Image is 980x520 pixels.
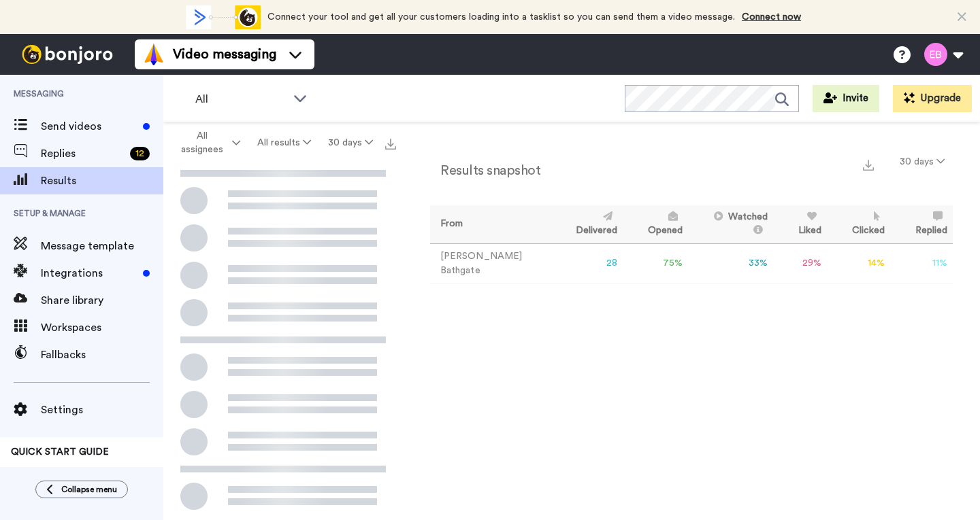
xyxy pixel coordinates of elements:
[688,205,773,243] th: Watched
[41,118,137,135] span: Send videos
[173,45,276,64] span: Video messaging
[773,243,827,283] td: 29 %
[319,131,381,155] button: 30 days
[551,205,623,243] th: Delivered
[11,464,29,475] span: 40%
[742,12,801,22] a: Connect now
[143,44,165,65] img: vm-color.svg
[430,243,551,283] td: [PERSON_NAME] Bathgate
[174,129,229,156] span: All assignees
[623,243,688,283] td: 75 %
[41,402,163,418] span: Settings
[623,205,688,243] th: Opened
[41,347,163,363] span: Fallbacks
[35,481,128,498] button: Collapse menu
[41,145,125,162] span: Replies
[813,85,879,112] button: Invite
[41,319,163,336] span: Workspaces
[41,265,137,281] span: Integrations
[11,447,109,457] span: QUICK START GUIDE
[41,238,163,254] span: Message template
[41,292,163,309] span: Share library
[430,163,540,178] h2: Results snapshot
[249,131,320,155] button: All results
[859,154,878,174] button: Export a summary of each team member’s results that match this filter now.
[166,124,249,162] button: All assignees
[16,45,118,64] img: bj-logo-header-white.svg
[381,133,400,153] button: Export all results that match these filters now.
[130,147,150,160] div: 12
[41,173,163,189] span: Results
[827,243,890,283] td: 14 %
[890,243,953,283] td: 11 %
[863,160,874,171] img: export.svg
[267,12,735,22] span: Connect your tool and get all your customers loading into a tasklist so you can send them a video...
[61,484,117,495] span: Collapse menu
[385,139,396,150] img: export.svg
[186,5,261,29] div: animation
[773,205,827,243] th: Liked
[890,205,953,243] th: Replied
[551,243,623,283] td: 28
[892,150,953,174] button: 30 days
[827,205,890,243] th: Clicked
[430,205,551,243] th: From
[893,85,972,112] button: Upgrade
[195,91,287,107] span: All
[688,243,773,283] td: 33 %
